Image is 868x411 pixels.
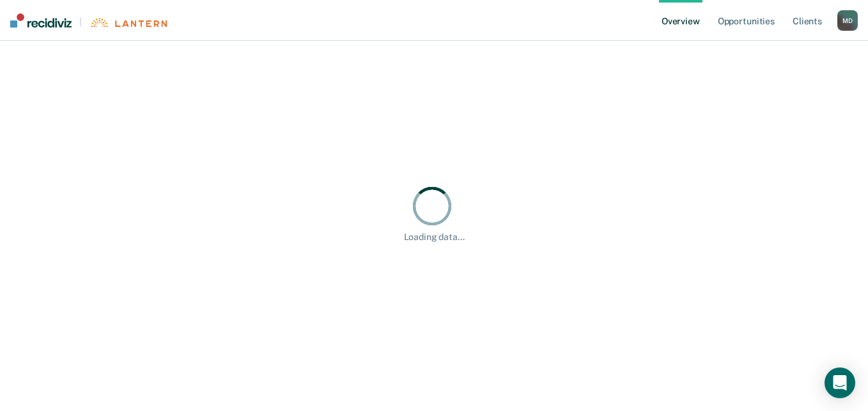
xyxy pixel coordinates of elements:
img: Lantern [89,18,167,28]
a: | [10,13,167,28]
span: | [72,17,89,28]
button: MD [837,10,858,31]
div: Loading data... [404,232,465,243]
div: M D [837,10,858,31]
img: Recidiviz [10,13,72,28]
div: Open Intercom Messenger [825,367,855,398]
